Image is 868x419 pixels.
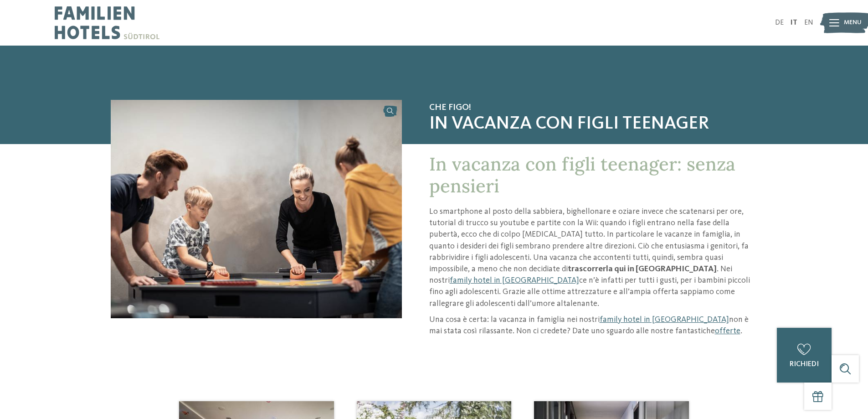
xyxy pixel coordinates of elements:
a: offerte [715,327,740,335]
span: Che figo! [429,102,758,113]
a: richiedi [777,328,832,383]
a: family hotel in [GEOGRAPHIC_DATA] [600,316,729,324]
span: richiedi [790,361,819,368]
a: IT [791,19,797,26]
span: In vacanza con figli teenager [429,113,758,135]
a: DE [775,19,784,26]
p: Una cosa è certa: la vacanza in famiglia nei nostri non è mai stata così rilassante. Non ci crede... [429,314,758,337]
strong: trascorrerla qui in [GEOGRAPHIC_DATA] [568,265,717,273]
a: family hotel in [GEOGRAPHIC_DATA] [450,276,579,285]
p: Lo smartphone al posto della sabbiera, bighellonare e oziare invece che scatenarsi per ore, tutor... [429,206,758,310]
span: In vacanza con figli teenager: senza pensieri [429,152,735,197]
a: EN [804,19,813,26]
img: Progettate delle vacanze con i vostri figli teenager? [111,100,402,318]
span: Menu [844,18,862,27]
